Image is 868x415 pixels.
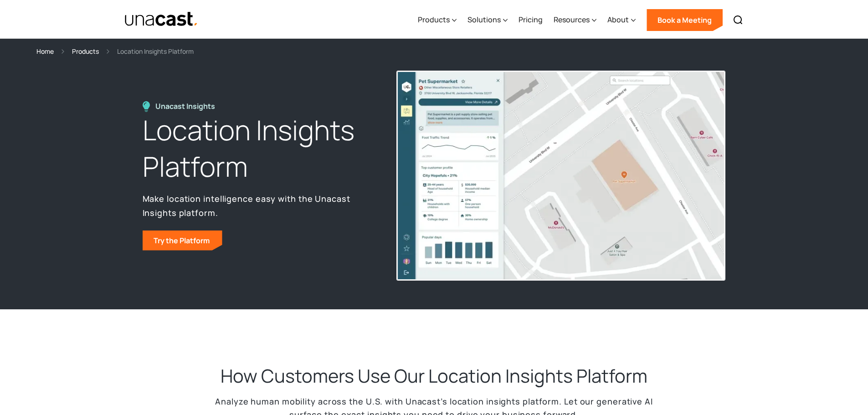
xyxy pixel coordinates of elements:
[554,1,596,39] div: Resources
[117,46,194,56] div: Location Insights Platform
[143,231,222,251] a: Try the Platform
[607,1,636,39] div: About
[143,192,376,219] p: Make location intelligence easy with the Unacast Insights platform.
[607,14,629,25] div: About
[72,46,99,56] a: Products
[124,11,199,27] a: home
[143,112,376,185] h1: Location Insights Platform
[467,14,501,25] div: Solutions
[143,101,150,112] img: Location Insights Platform icon
[155,101,220,112] div: Unacast Insights
[418,1,457,39] div: Products
[221,364,647,388] h2: How Customers Use Our Location Insights Platform
[519,1,543,39] a: Pricing
[554,14,590,25] div: Resources
[647,9,723,31] a: Book a Meeting
[467,1,508,39] div: Solutions
[418,14,450,25] div: Products
[733,15,744,26] img: Search icon
[124,11,199,27] img: Unacast text logo
[36,46,54,56] a: Home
